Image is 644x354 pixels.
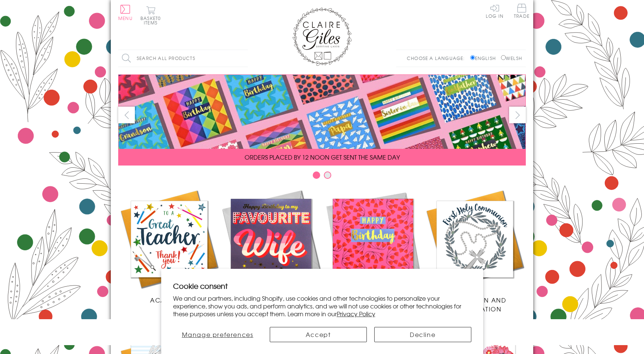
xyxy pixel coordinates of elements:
button: Carousel Page 2 [324,171,331,179]
span: 0 items [144,15,161,26]
a: Log In [486,4,504,18]
label: English [470,55,499,61]
input: Search [240,50,248,67]
input: English [470,55,475,60]
button: Basket0 items [140,6,161,25]
a: Communion and Confirmation [424,188,526,313]
a: Academic [118,188,220,304]
span: Trade [514,4,530,18]
span: Manage preferences [182,330,253,339]
div: Carousel Pagination [118,171,526,183]
button: Carousel Page 1 (Current Slide) [313,171,320,179]
button: Decline [374,327,471,342]
input: Welsh [501,55,506,60]
button: Accept [270,327,367,342]
span: Academic [150,295,188,304]
a: Privacy Policy [337,309,375,318]
button: Menu [118,5,133,20]
button: prev [118,107,135,123]
a: New Releases [220,188,322,304]
span: Menu [118,15,133,21]
label: Welsh [501,55,522,61]
p: Choose a language: [407,55,469,61]
span: ORDERS PLACED BY 12 NOON GET SENT THE SAME DAY [245,153,400,161]
h2: Cookie consent [173,281,471,291]
input: Search all products [118,50,248,67]
a: Birthdays [322,188,424,304]
button: next [509,107,526,123]
img: Claire Giles Greetings Cards [292,7,352,66]
a: Trade [514,4,530,20]
button: Manage preferences [173,327,262,342]
p: We and our partners, including Shopify, use cookies and other technologies to personalize your ex... [173,294,471,317]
